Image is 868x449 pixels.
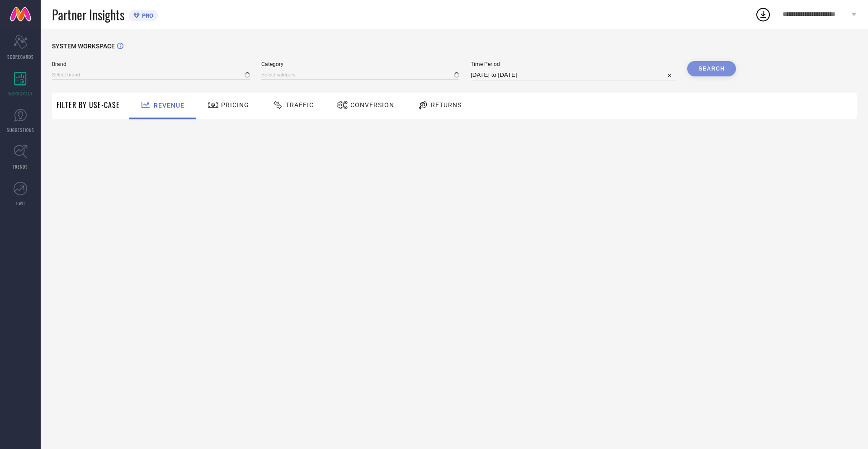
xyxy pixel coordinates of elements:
[471,61,676,67] span: Time Period
[286,101,314,109] span: Traffic
[52,5,124,24] span: Partner Insights
[7,127,34,133] span: SUGGESTIONS
[221,101,249,109] span: Pricing
[8,90,33,97] span: WORKSPACE
[13,163,28,170] span: TRENDS
[52,43,115,50] span: SYSTEM WORKSPACE
[16,200,25,207] span: FWD
[7,53,34,60] span: SCORECARDS
[431,101,462,109] span: Returns
[52,70,250,80] input: Select brand
[154,102,184,109] span: Revenue
[57,99,120,110] span: Filter By Use-Case
[471,70,676,80] input: Select time period
[140,12,153,19] span: PRO
[755,6,771,23] div: Open download list
[261,61,459,67] span: Category
[261,70,459,80] input: Select category
[52,61,250,67] span: Brand
[350,101,394,109] span: Conversion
